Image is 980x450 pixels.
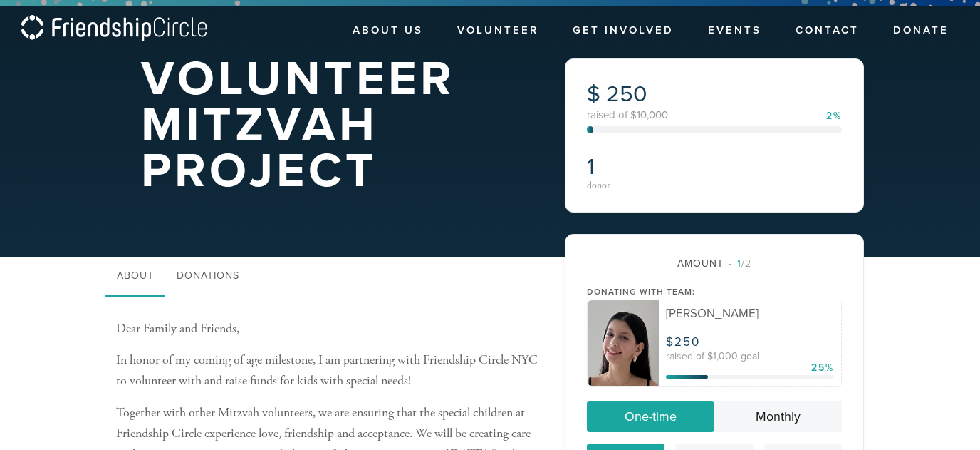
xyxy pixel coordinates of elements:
[105,257,165,297] a: About
[714,401,842,432] a: Monthly
[882,17,959,44] a: Donate
[342,17,434,44] a: About Us
[697,17,772,44] a: Events
[587,401,714,432] a: One-time
[811,360,834,375] div: 25%
[606,81,647,108] span: 250
[447,17,549,44] a: Volunteer
[587,81,600,108] span: $
[826,111,842,121] div: 2%
[116,350,543,392] p: In honor of my coming of age milestone, I am partnering with Friendship Circle NYC to volunteer w...
[562,17,684,44] a: Get Involved
[666,307,834,319] div: [PERSON_NAME]
[674,335,700,350] span: 250
[737,257,741,270] span: 1
[141,56,518,195] h1: Volunteer Mitzvah Project
[785,17,870,44] a: Contact
[587,256,842,271] div: Amount
[666,352,834,362] div: raised of $1,000 goal
[666,335,674,350] span: $
[21,15,207,43] img: logo_fc.png
[165,257,251,297] a: Donations
[729,257,751,270] span: /2
[587,285,842,298] div: Donating with team:
[588,300,659,386] img: file
[116,319,543,339] p: Dear Family and Friends,
[587,153,710,180] h2: 1
[587,110,842,121] div: raised of $10,000
[587,180,710,190] div: donor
